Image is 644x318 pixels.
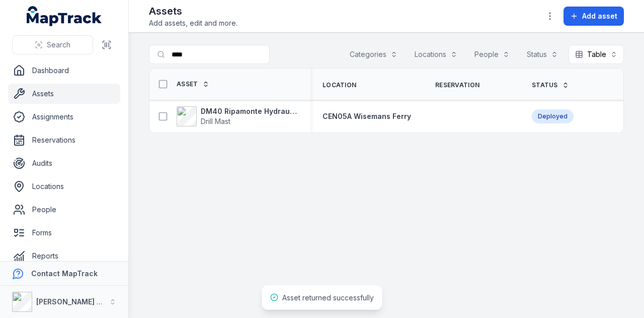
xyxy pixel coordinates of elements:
a: DM40 Ripamonte Hydraulic Drill Mast & EuroDrill RH10XDrill Mast [177,106,298,126]
a: CEN05A Wisemans Ferry [323,111,411,121]
a: Assignments [8,107,120,127]
button: People [468,45,516,64]
a: Assets [8,84,120,104]
span: CEN05A Wisemans Ferry [323,112,411,120]
span: Status [532,81,558,89]
button: Table [569,45,624,64]
span: Search [47,40,70,50]
span: Add assets, edit and more. [149,18,237,28]
a: Forms [8,223,120,243]
a: Reservations [8,130,120,150]
a: MapTrack [27,6,102,26]
button: Search [12,35,93,54]
a: Locations [8,176,120,197]
button: Add asset [563,7,624,26]
button: Locations [408,45,464,64]
button: Status [520,45,565,64]
span: Reservation [435,81,479,89]
a: Asset [177,80,209,88]
a: Status [532,81,569,89]
button: Categories [343,45,404,64]
strong: [PERSON_NAME] Group [36,297,119,306]
div: Deployed [532,109,574,123]
span: Location [323,81,356,89]
span: Asset [177,80,198,88]
h2: Assets [149,4,237,18]
a: People [8,200,120,220]
a: Reports [8,246,120,266]
span: Drill Mast [201,117,230,125]
a: Audits [8,153,120,173]
a: Dashboard [8,60,120,81]
strong: Contact MapTrack [31,269,98,278]
strong: DM40 Ripamonte Hydraulic Drill Mast & EuroDrill RH10X [201,106,298,116]
span: Asset returned successfully [282,293,374,302]
span: Add asset [582,11,617,21]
